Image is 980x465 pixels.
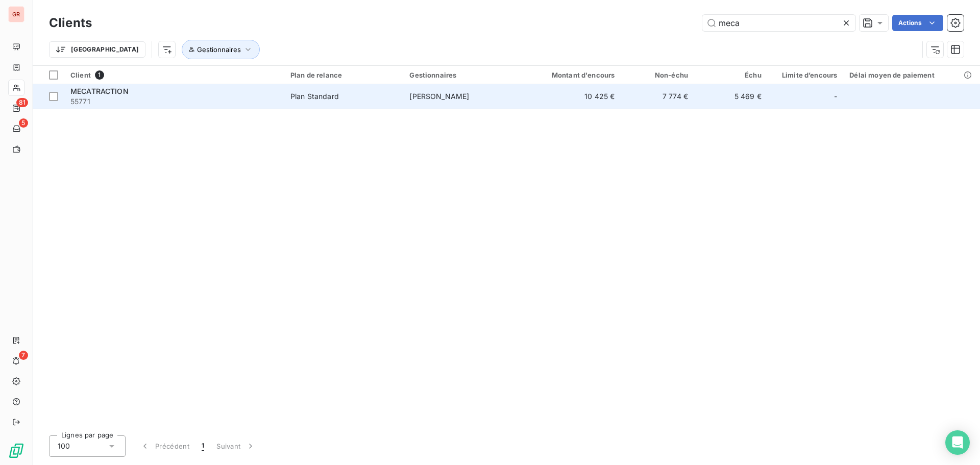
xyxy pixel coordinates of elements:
[134,435,195,457] button: Précédent
[702,15,855,31] input: Rechercher
[19,351,28,360] span: 7
[892,15,943,31] button: Actions
[523,84,621,109] td: 10 425 €
[210,435,262,457] button: Suivant
[409,71,516,79] div: Gestionnaires
[70,96,278,107] span: 55771
[621,84,694,109] td: 7 774 €
[409,92,469,101] span: [PERSON_NAME]
[182,40,260,59] button: Gestionnaires
[529,71,615,79] div: Montant d'encours
[627,71,688,79] div: Non-échu
[945,430,970,455] div: Open Intercom Messenger
[16,98,28,107] span: 81
[19,118,28,128] span: 5
[8,6,24,22] div: GR
[8,443,24,459] img: Logo LeanPay
[197,45,241,54] span: Gestionnaires
[694,84,768,109] td: 5 469 €
[202,441,204,451] span: 1
[70,87,129,95] span: MECATRACTION
[290,71,397,79] div: Plan de relance
[58,441,70,451] span: 100
[700,71,762,79] div: Échu
[70,71,91,79] span: Client
[195,435,210,457] button: 1
[49,14,92,32] h3: Clients
[834,91,837,102] span: -
[290,91,339,102] div: Plan Standard
[49,41,145,58] button: [GEOGRAPHIC_DATA]
[95,70,104,80] span: 1
[849,71,974,79] div: Délai moyen de paiement
[774,71,838,79] div: Limite d’encours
